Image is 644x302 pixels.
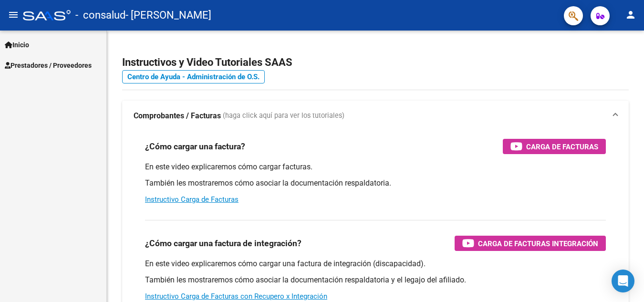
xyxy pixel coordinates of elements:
[5,60,92,71] span: Prestadores / Proveedores
[145,237,301,250] h3: ¿Cómo cargar una factura de integración?
[145,195,239,204] a: Instructivo Carga de Facturas
[5,40,29,50] span: Inicio
[122,53,629,72] h2: Instructivos y Video Tutoriales SAAS
[145,292,327,301] a: Instructivo Carga de Facturas con Recupero x Integración
[478,238,598,250] span: Carga de Facturas Integración
[122,70,265,83] a: Centro de Ayuda - Administración de O.S.
[612,270,634,292] div: Open Intercom Messenger
[145,162,606,172] p: En este video explicaremos cómo cargar facturas.
[145,275,606,285] p: También les mostraremos cómo asociar la documentación respaldatoria y el legajo del afiliado.
[526,141,598,153] span: Carga de Facturas
[122,101,629,131] mat-expansion-panel-header: Comprobantes / Facturas (haga click aquí para ver los tutoriales)
[75,5,125,26] span: - consalud
[625,9,636,21] mat-icon: person
[8,9,19,21] mat-icon: menu
[134,111,221,121] strong: Comprobantes / Facturas
[145,259,606,269] p: En este video explicaremos cómo cargar una factura de integración (discapacidad).
[223,111,344,121] span: (haga click aquí para ver los tutoriales)
[145,140,245,153] h3: ¿Cómo cargar una factura?
[455,236,606,251] button: Carga de Facturas Integración
[145,178,606,188] p: También les mostraremos cómo asociar la documentación respaldatoria.
[503,139,606,154] button: Carga de Facturas
[125,5,211,26] span: - [PERSON_NAME]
